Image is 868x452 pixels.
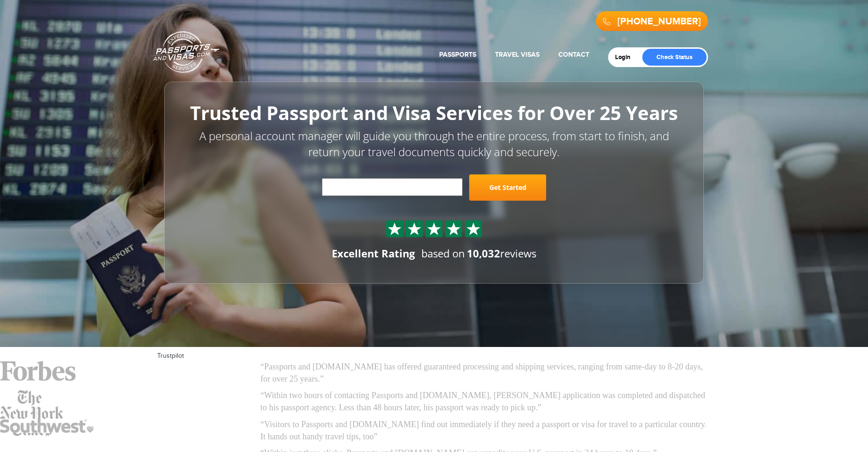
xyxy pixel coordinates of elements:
[469,174,546,201] a: Get Started
[467,246,500,260] strong: 10,032
[467,246,536,260] span: reviews
[615,53,637,61] a: Login
[185,128,683,160] p: A personal account manager will guide you through the entire process, from start to finish, and r...
[558,51,589,59] a: Contact
[495,51,540,59] a: Travel Visas
[260,361,711,385] p: “Passports and [DOMAIN_NAME] has offered guaranteed processing and shipping services, ranging fro...
[466,222,480,236] img: Sprite St
[439,51,476,59] a: Passports
[388,222,402,236] img: Sprite St
[407,222,421,236] img: Sprite St
[153,31,220,73] a: Passports & [DOMAIN_NAME]
[260,390,711,414] p: “Within two hours of contacting Passports and [DOMAIN_NAME], [PERSON_NAME] application was comple...
[617,16,701,27] a: [PHONE_NUMBER]
[427,222,441,236] img: Sprite St
[260,419,711,443] p: “Visitors to Passports and [DOMAIN_NAME] find out immediately if they need a passport or visa for...
[642,49,707,66] a: Check Status
[421,246,465,260] span: based on
[185,103,683,123] h1: Trusted Passport and Visa Services for Over 25 Years
[332,246,415,261] div: Excellent Rating
[447,222,461,236] img: Sprite St
[157,352,184,360] a: Trustpilot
